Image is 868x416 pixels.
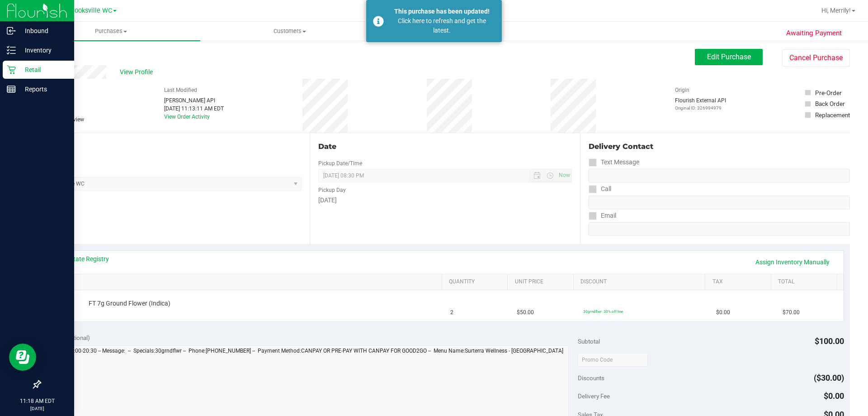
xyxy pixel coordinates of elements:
[164,86,197,94] label: Last Modified
[55,254,109,263] a: View State Registry
[164,114,210,120] a: View Order Activity
[589,182,611,196] label: Call
[4,397,70,405] p: 11:18 AM EDT
[589,141,850,152] div: Delivery Contact
[589,156,639,169] label: Text Message
[7,46,16,55] inline-svg: Inventory
[578,392,610,400] span: Delivery Fee
[578,353,648,367] input: Promo Code
[16,64,70,75] p: Retail
[16,84,70,95] p: Reports
[22,27,200,35] span: Purchases
[707,53,751,61] span: Edit Purchase
[580,278,702,286] a: Discount
[815,99,845,108] div: Back Order
[7,65,16,74] inline-svg: Retail
[389,16,495,35] div: Click here to refresh and get the latest.
[4,405,70,412] p: [DATE]
[578,338,600,345] span: Subtotal
[318,159,362,167] label: Pickup Date/Time
[783,308,800,317] span: $70.00
[821,7,851,14] span: Hi, Merrily!
[815,110,850,120] div: Replacement
[782,49,850,67] button: Cancel Purchase
[40,141,302,152] div: Location
[9,344,36,371] iframe: Resource center
[712,278,768,286] a: Tax
[7,85,16,94] inline-svg: Reports
[120,67,156,77] span: View Profile
[318,186,346,194] label: Pickup Day
[450,308,453,317] span: 2
[716,308,730,317] span: $0.00
[318,196,571,205] div: [DATE]
[778,278,833,286] a: Total
[16,25,70,36] p: Inbound
[583,309,623,314] span: 30grndflwr: 30% off line
[786,28,842,38] span: Awaiting Payment
[7,26,16,35] inline-svg: Inbound
[750,254,835,270] a: Assign Inventory Manually
[814,373,844,383] span: ($30.00)
[89,299,170,308] span: FT 7g Ground Flower (Indica)
[589,196,850,209] input: Format: (999) 999-9999
[589,169,850,182] input: Format: (999) 999-9999
[318,141,571,152] div: Date
[68,7,112,14] span: Brooksville WC
[675,96,726,111] div: Flourish External API
[695,49,763,65] button: Edit Purchase
[201,27,378,35] span: Customers
[164,105,224,113] div: [DATE] 11:13:11 AM EDT
[824,391,844,401] span: $0.00
[16,45,70,56] p: Inventory
[164,96,224,105] div: [PERSON_NAME] API
[389,7,495,16] div: This purchase has been updated!
[515,278,570,286] a: Unit Price
[675,86,689,94] label: Origin
[815,336,844,346] span: $100.00
[449,278,504,286] a: Quantity
[589,209,616,222] label: Email
[517,308,534,317] span: $50.00
[200,22,379,41] a: Customers
[22,22,200,41] a: Purchases
[675,105,726,111] p: Original ID: 326994979
[578,370,604,386] span: Discounts
[53,278,438,286] a: SKU
[815,88,842,97] div: Pre-Order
